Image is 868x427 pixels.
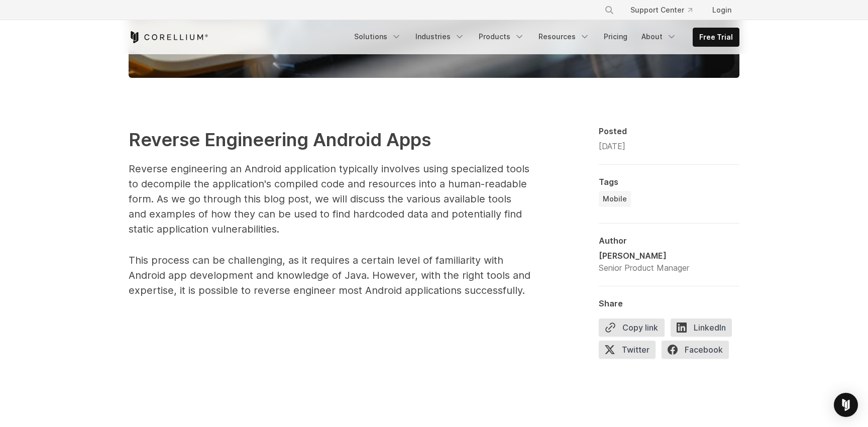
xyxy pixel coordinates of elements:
[600,1,618,19] button: Search
[599,126,739,136] div: Posted
[599,177,739,187] div: Tags
[671,318,738,341] a: LinkedIn
[671,318,732,337] span: LinkedIn
[129,129,431,151] strong: Reverse Engineering Android Apps
[532,28,596,46] a: Resources
[603,194,627,204] span: Mobile
[599,141,625,151] span: [DATE]
[599,318,665,337] button: Copy link
[693,28,739,46] a: Free Trial
[599,298,739,308] div: Share
[598,28,633,46] a: Pricing
[348,28,407,46] a: Solutions
[129,253,530,298] p: This process can be challenging, as it requires a certain level of familiarity with Android app d...
[704,1,739,19] a: Login
[599,236,739,246] div: Author
[348,28,739,47] div: Navigation Menu
[599,262,689,274] div: Senior Product Manager
[834,393,858,417] div: Open Intercom Messenger
[635,28,683,46] a: About
[599,341,662,363] a: Twitter
[473,28,530,46] a: Products
[409,28,471,46] a: Industries
[599,341,656,359] span: Twitter
[592,1,739,19] div: Navigation Menu
[662,341,729,359] span: Facebook
[129,161,530,237] p: Reverse engineering an Android application typically involves using specialized tools to decompil...
[622,1,700,19] a: Support Center
[599,250,689,262] div: [PERSON_NAME]
[599,191,631,207] a: Mobile
[129,31,208,43] a: Corellium Home
[662,341,735,363] a: Facebook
